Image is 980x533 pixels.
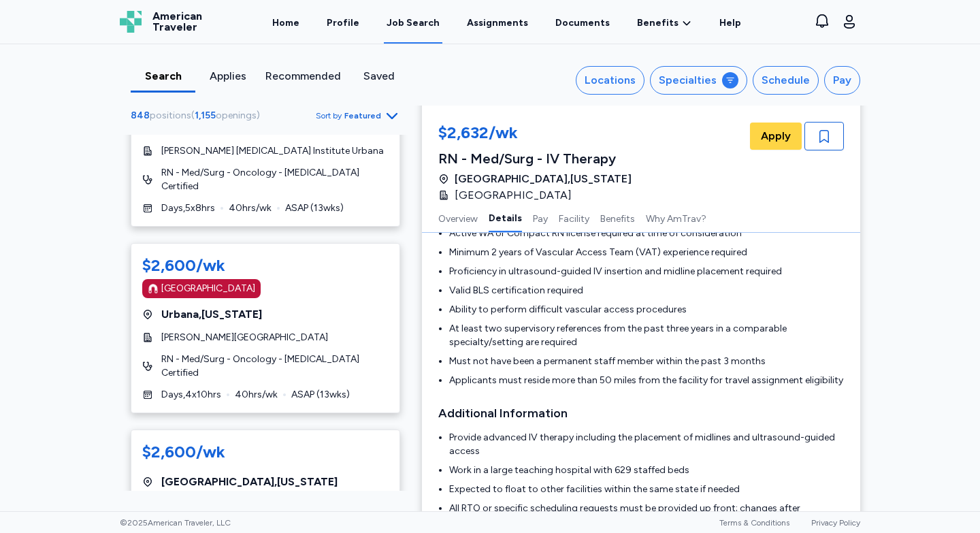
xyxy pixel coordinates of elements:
span: 848 [131,110,150,121]
h3: Additional Information [438,404,844,423]
span: RN - Med/Surg - Oncology - [MEDICAL_DATA] Certified [161,353,389,380]
a: Privacy Policy [811,518,860,528]
span: Sort by [316,110,342,121]
span: 40 hrs/wk [229,201,272,215]
div: $2,632/wk [438,122,632,146]
div: Recommended [265,68,341,84]
div: Specialties [659,72,717,88]
button: Benefits [600,204,635,232]
div: Search [136,68,190,84]
span: © 2025 American Traveler, LLC [120,517,231,528]
span: [GEOGRAPHIC_DATA] , [US_STATE] [455,171,632,187]
li: At least two supervisory references from the past three years in a comparable specialty/setting a... [449,322,844,349]
li: Expected to float to other facilities within the same state if needed [449,483,844,496]
button: Apply [750,123,802,150]
div: [GEOGRAPHIC_DATA] [161,282,255,295]
button: Schedule [753,66,819,95]
div: Saved [352,68,406,84]
button: Specialties [650,66,747,95]
div: $2,600/wk [142,441,225,463]
span: RN - Med/Surg - Oncology - [MEDICAL_DATA] Certified [161,166,389,193]
li: All RTO or specific scheduling requests must be provided up front; changes after submission may n... [449,502,844,529]
li: Applicants must reside more than 50 miles from the facility for travel assignment eligibility [449,374,844,387]
button: Details [489,204,522,232]
div: $2,600/wk [142,255,225,276]
li: Valid BLS certification required [449,284,844,297]
li: Proficiency in ultrasound-guided IV insertion and midline placement required [449,265,844,278]
span: ASAP ( 13 wks) [285,201,344,215]
li: Active WA or Compact RN license required at time of consideration [449,227,844,240]
button: Pay [824,66,860,95]
span: ASAP ( 13 wks) [291,388,350,402]
span: Featured [344,110,381,121]
a: Job Search [384,1,442,44]
div: Applies [201,68,255,84]
button: Overview [438,204,478,232]
li: Ability to perform difficult vascular access procedures [449,303,844,317]
button: Locations [576,66,644,95]
div: ( ) [131,109,265,123]
span: [PERSON_NAME] [MEDICAL_DATA] Institute Urbana [161,144,384,158]
button: Sort byFeatured [316,108,400,124]
span: Days , 5 x 8 hrs [161,201,215,215]
div: Job Search [387,16,440,30]
div: Pay [833,72,851,88]
span: Days , 4 x 10 hrs [161,388,221,402]
li: Minimum 2 years of Vascular Access Team (VAT) experience required [449,246,844,259]
span: American Traveler [152,11,202,33]
span: [GEOGRAPHIC_DATA] , [US_STATE] [161,474,338,490]
span: 40 hrs/wk [235,388,278,402]
span: [PERSON_NAME][GEOGRAPHIC_DATA] [161,331,328,344]
button: Pay [533,204,548,232]
span: Benefits [637,16,679,30]
a: Benefits [637,16,692,30]
li: Must not have been a permanent staff member within the past 3 months [449,355,844,368]
div: Schedule [762,72,810,88]
li: Provide advanced IV therapy including the placement of midlines and ultrasound-guided access [449,431,844,458]
span: [GEOGRAPHIC_DATA] [455,187,572,204]
div: Locations [585,72,636,88]
button: Facility [559,204,589,232]
span: positions [150,110,191,121]
button: Why AmTrav? [646,204,706,232]
span: Apply [761,128,791,144]
span: Urbana , [US_STATE] [161,306,262,323]
a: Terms & Conditions [719,518,789,528]
li: Work in a large teaching hospital with 629 staffed beds [449,464,844,477]
img: Logo [120,11,142,33]
span: openings [216,110,257,121]
span: 1,155 [195,110,216,121]
div: RN - Med/Surg - IV Therapy [438,149,632,168]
